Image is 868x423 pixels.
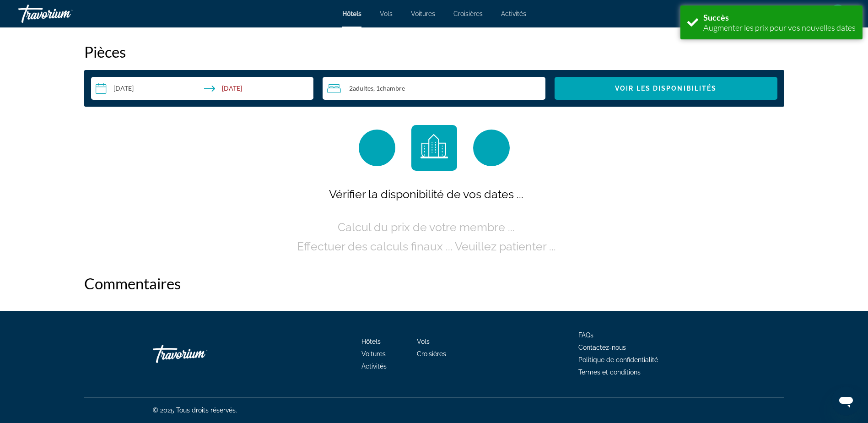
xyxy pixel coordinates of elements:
[91,77,314,100] button: Check-in date: Oct 1, 2025 Check-out date: Oct 2, 2025
[411,10,435,17] a: Voitures
[361,350,386,358] a: Voitures
[501,10,526,17] a: Activités
[342,10,361,17] a: Hôtels
[703,12,856,22] div: Succès
[338,220,515,234] span: Calcul du prix de votre membre ...
[453,10,483,17] a: Croisières
[323,77,545,100] button: Travelers: 2 adults, 0 children
[417,338,430,345] a: Vols
[84,274,784,293] h2: Commentaires
[361,363,387,370] a: Activités
[831,386,861,416] iframe: Bouton de lancement de la fenêtre de messagerie
[578,344,626,351] a: Contactez-nous
[380,84,405,92] span: Chambre
[349,85,373,92] span: 2
[373,85,405,92] span: , 1
[84,43,784,61] h2: Pièces
[153,340,244,368] a: Travorium
[417,350,446,358] a: Croisières
[578,356,658,363] a: Politique de confidentialité
[615,85,717,92] span: Voir les disponibilités
[297,239,556,253] span: Effectuer des calculs finaux ... Veuillez patienter ...
[361,338,381,345] a: Hôtels
[380,10,393,17] a: Vols
[578,369,641,376] a: Termes et conditions
[18,2,110,26] a: Travorium
[555,77,777,100] button: Voir les disponibilités
[826,4,850,23] button: User Menu
[91,77,777,100] div: Search widget
[353,84,373,92] span: Adultes
[578,331,593,339] a: FAQs
[329,187,523,201] span: Vérifier la disponibilité de vos dates ...
[703,22,856,33] div: Augmenter les prix pour vos nouvelles dates
[153,407,237,414] span: © 2025 Tous droits réservés.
